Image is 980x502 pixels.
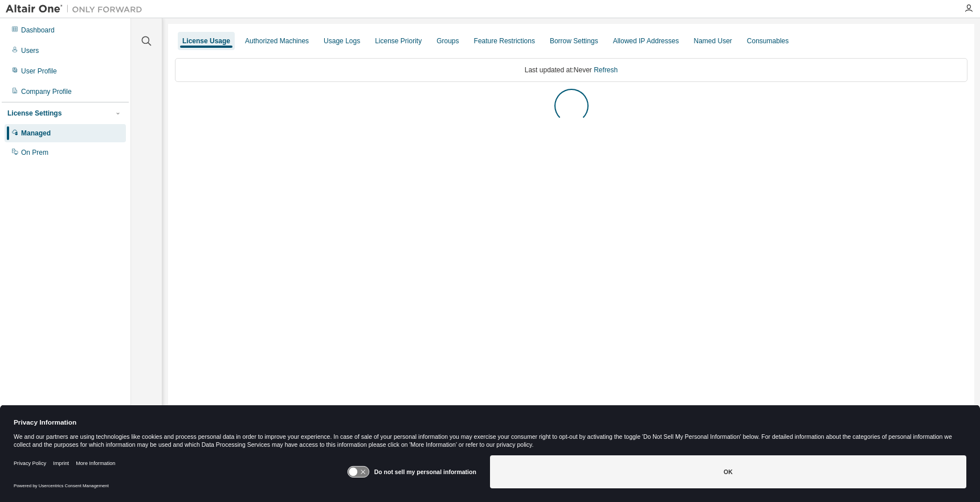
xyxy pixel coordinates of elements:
div: Users [21,46,39,55]
div: Feature Restrictions [474,36,535,46]
div: Groups [436,36,459,46]
div: Consumables [747,36,789,46]
img: Altair One [6,3,148,15]
div: Borrow Settings [550,36,598,46]
div: Dashboard [21,26,55,35]
div: Named User [693,36,732,46]
div: License Priority [375,36,422,46]
a: Refresh [594,66,618,74]
div: License Settings [7,109,62,118]
div: User Profile [21,67,57,76]
div: Last updated at: Never [175,58,967,82]
div: License Usage [182,36,230,46]
div: Managed [21,129,51,138]
div: Company Profile [21,87,72,96]
div: Allowed IP Addresses [613,36,679,46]
div: Authorized Machines [245,36,309,46]
div: Usage Logs [324,36,360,46]
div: On Prem [21,148,48,157]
